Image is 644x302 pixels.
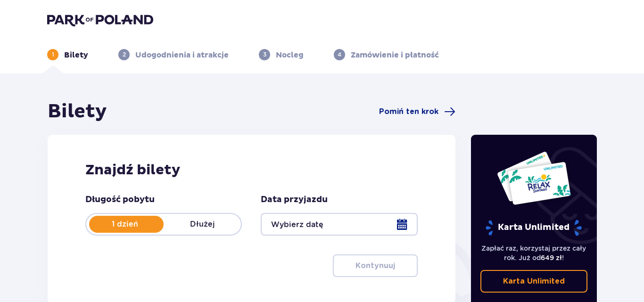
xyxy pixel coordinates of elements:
[118,49,229,60] div: 2Udogodnienia i atrakcje
[86,219,164,229] p: 1 dzień
[52,50,54,59] p: 1
[261,194,328,205] p: Data przyjazdu
[480,270,588,293] a: Karta Unlimited
[259,49,304,60] div: 3Nocleg
[123,50,126,59] p: 2
[496,151,571,205] img: Dwie karty całoroczne do Suntago z napisem 'UNLIMITED RELAX', na białym tle z tropikalnymi liśćmi...
[64,50,88,60] p: Bilety
[379,106,438,117] span: Pomiń ten krok
[485,220,583,236] p: Karta Unlimited
[164,219,241,229] p: Dłużej
[333,254,418,277] button: Kontynuuj
[85,161,418,179] h2: Znajdź bilety
[503,276,565,286] p: Karta Unlimited
[263,50,266,59] p: 3
[276,50,304,60] p: Nocleg
[338,50,341,59] p: 4
[47,13,153,26] img: Park of Poland logo
[355,261,395,271] p: Kontynuuj
[351,50,439,60] p: Zamówienie i płatność
[47,49,88,60] div: 1Bilety
[334,49,439,60] div: 4Zamówienie i płatność
[48,100,107,123] h1: Bilety
[85,194,155,205] p: Długość pobytu
[480,244,588,262] p: Zapłać raz, korzystaj przez cały rok. Już od !
[379,106,455,117] a: Pomiń ten krok
[541,254,562,261] span: 649 zł
[135,50,229,60] p: Udogodnienia i atrakcje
